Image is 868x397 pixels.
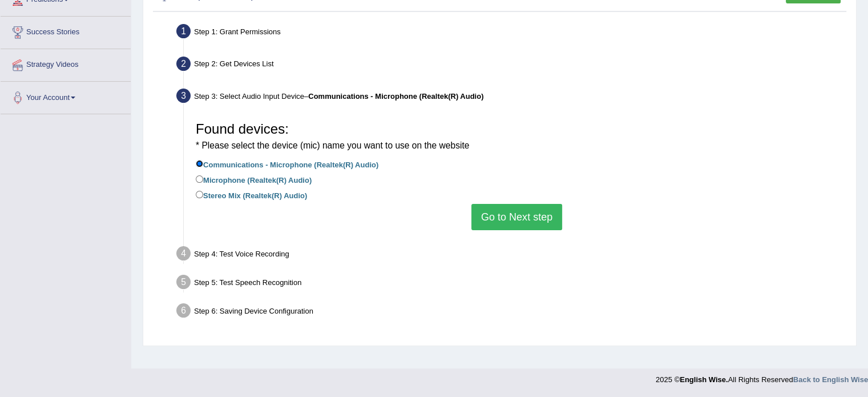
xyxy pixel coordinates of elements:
[196,191,203,198] input: Stereo Mix (Realtek(R) Audio)
[196,122,838,152] h3: Found devices:
[471,204,562,230] button: Go to Next step
[1,17,131,45] a: Success Stories
[1,82,131,110] a: Your Account
[196,173,312,186] label: Microphone (Realtek(R) Audio)
[171,300,851,325] div: Step 6: Saving Device Configuration
[680,375,728,384] strong: English Wise.
[793,375,868,384] a: Back to English Wise
[171,243,851,268] div: Step 4: Test Voice Recording
[304,92,483,101] span: –
[196,158,378,170] label: Communications - Microphone (Realtek(R) Audio)
[196,175,203,183] input: Microphone (Realtek(R) Audio)
[656,368,868,385] div: 2025 © All Rights Reserved
[171,21,851,46] div: Step 1: Grant Permissions
[1,49,131,78] a: Strategy Videos
[171,271,851,296] div: Step 5: Test Speech Recognition
[196,141,469,150] small: * Please select the device (mic) name you want to use on the website
[171,85,851,110] div: Step 3: Select Audio Input Device
[196,160,203,167] input: Communications - Microphone (Realtek(R) Audio)
[308,92,483,101] b: Communications - Microphone (Realtek(R) Audio)
[196,189,307,201] label: Stereo Mix (Realtek(R) Audio)
[171,53,851,78] div: Step 2: Get Devices List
